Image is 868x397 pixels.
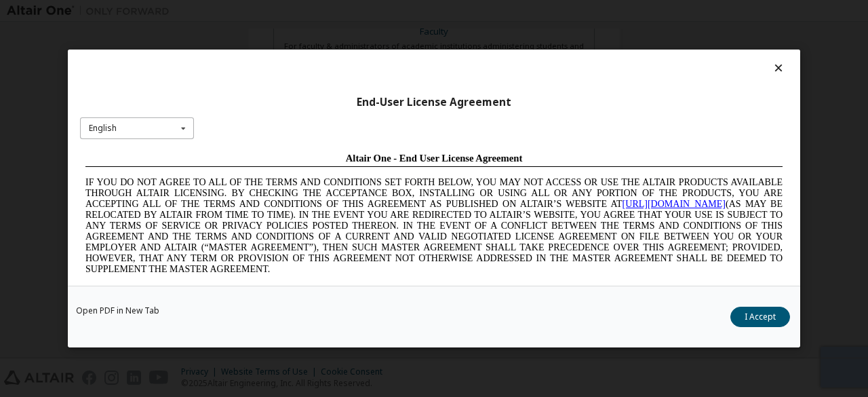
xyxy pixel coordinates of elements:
[80,96,788,109] div: End-User License Agreement
[76,307,159,315] a: Open PDF in New Tab
[266,5,443,16] span: Altair One - End User License Agreement
[542,52,646,62] a: [URL][DOMAIN_NAME]
[89,124,117,132] div: English
[5,138,703,235] span: Lore Ipsumd Sit Ame Cons Adipisc Elitseddo (“Eiusmodte”) in utlabor Etdolo Magnaaliqua Eni. (“Adm...
[5,30,703,127] span: IF YOU DO NOT AGREE TO ALL OF THE TERMS AND CONDITIONS SET FORTH BELOW, YOU MAY NOT ACCESS OR USE...
[730,307,790,327] button: I Accept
